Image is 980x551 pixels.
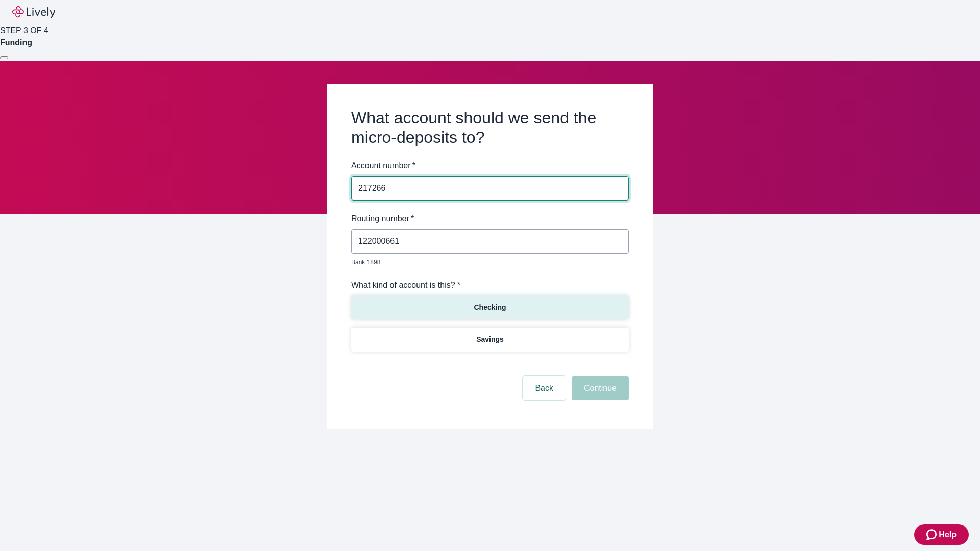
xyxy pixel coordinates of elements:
button: Back [523,376,566,400]
button: Savings [351,328,629,352]
p: Checking [474,302,506,313]
p: Bank 1898 [351,258,622,267]
label: Account number [351,160,415,172]
label: What kind of account is this? * [351,279,460,291]
button: Zendesk support iconHelp [914,524,969,545]
img: Lively [12,6,55,18]
svg: Zendesk support icon [926,529,939,541]
button: Checking [351,295,629,319]
span: Help [939,529,957,541]
p: Savings [476,334,504,345]
h2: What account should we send the micro-deposits to? [351,108,629,147]
label: Routing number [351,213,414,225]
